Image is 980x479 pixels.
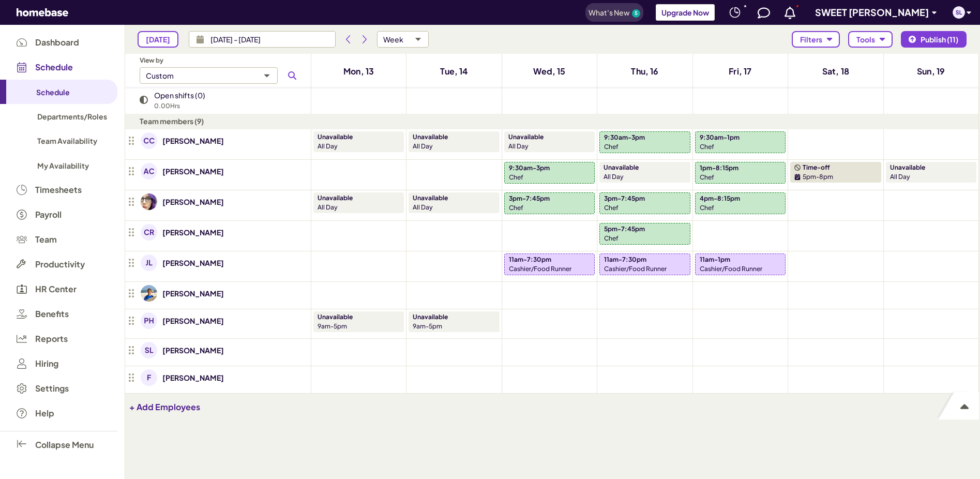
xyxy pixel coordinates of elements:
a: Mon, 13 [337,63,380,80]
p: Unavailable [604,163,639,172]
span: Departments/Roles [37,112,107,121]
h4: Tue, 14 [440,65,468,78]
img: avatar [141,193,157,210]
p: Chef [700,173,714,182]
span: Dashboard [35,38,79,47]
p: Cashier/Food Runner [700,264,762,274]
p: Chef [604,142,619,152]
a: avatar [140,131,158,150]
a: Wed, 15 [527,63,571,80]
span: Payroll [35,210,62,219]
a: [PERSON_NAME] [162,165,224,177]
span: Timesheets [35,185,82,194]
span: HR Center [35,285,77,294]
p: 3pm-7:45pm [604,194,645,203]
p: Chef [604,203,619,213]
p: all day [318,203,396,212]
span: Team Availability [37,136,97,145]
img: avatar [141,285,157,302]
a: [PERSON_NAME] [162,134,224,147]
p: Cashier/Food Runner [604,264,667,274]
svg: Homebase Logo [17,8,68,17]
p: 4pm-8:15pm [700,194,740,203]
span: Hiring [35,359,58,368]
span: Productivity [35,260,85,269]
a: Sun, 19 [911,63,951,80]
img: avatar [141,342,157,358]
p: 3pm-7:45pm [509,194,550,203]
span: Filters [800,35,822,44]
p: all day [413,203,491,212]
h4: Thu, 16 [631,65,658,78]
p: Unavailable [413,312,448,322]
h4: Sun, 19 [917,65,945,78]
a: avatar [140,223,158,242]
img: avatar [141,163,157,179]
p: all day [890,172,968,182]
p: all day [604,172,682,182]
a: 5 [632,9,640,18]
span: Publish (11) [921,35,958,44]
span: Schedule [36,87,70,97]
a: avatar [140,162,158,181]
button: Upgrade Now [656,4,715,21]
p: Chef [604,234,619,243]
a: avatar [140,341,158,360]
input: Choose a date [204,31,336,48]
p: 9:30am-3pm [509,163,550,173]
p: Chef [700,203,714,213]
a: [PERSON_NAME] [162,287,224,300]
span: Help [35,409,54,418]
a: Fri, 17 [722,63,758,80]
p: Unavailable [413,132,448,142]
p: 9am-5pm [413,322,491,331]
span: + Add Employees [129,401,200,412]
a: Tue, 14 [434,63,474,80]
button: Previous period [340,31,356,48]
p: 5pm-7:45pm [604,224,645,234]
a: [PERSON_NAME] [162,315,224,327]
p: Team members (9) [140,115,309,127]
a: avatar [140,253,158,272]
span: Settings [35,384,69,393]
a: [PERSON_NAME] [162,196,224,208]
img: avatar [141,224,157,241]
p: Chef [700,142,714,152]
span: Team [35,235,57,244]
span: Upgrade Now [661,8,709,17]
img: avatar [141,255,157,271]
button: Publish (11) [901,31,967,48]
p: 11am-7:30pm [604,255,646,264]
p: Chef [509,203,523,213]
p: Open shifts (0) [154,89,205,101]
p: 9am-5pm [318,322,396,331]
span: Collapse Menu [35,439,94,450]
a: Thu, 16 [625,63,665,80]
p: 11am-1pm [700,255,730,264]
button: Tools [848,31,893,48]
p: Unavailable [508,132,544,142]
a: Sat, 18 [816,63,855,80]
p: Unavailable [318,132,353,142]
span: Schedule [35,63,73,72]
img: avatar [141,369,157,386]
p: all day [413,142,491,151]
p: 9:30am-1pm [700,133,740,142]
p: Cashier/Food Runner [509,264,571,274]
img: svg+xml;base64,PHN2ZyB4bWxucz0iaHR0cDovL3d3dy53My5vcmcvMjAwMC9zdmciIHdpZHRoPSIyNCIgaGVpZ2h0PSIyNC... [729,6,741,19]
button: What's New 5 [585,3,643,22]
p: 9:30am-3pm [604,133,645,142]
p: 0.00 Hrs [154,101,205,111]
button: Filters [792,31,840,48]
a: [PERSON_NAME] [162,257,224,269]
img: avatar [141,312,157,329]
p: all day [318,142,396,151]
div: Custom [146,71,174,80]
span: My Availability [37,161,89,170]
